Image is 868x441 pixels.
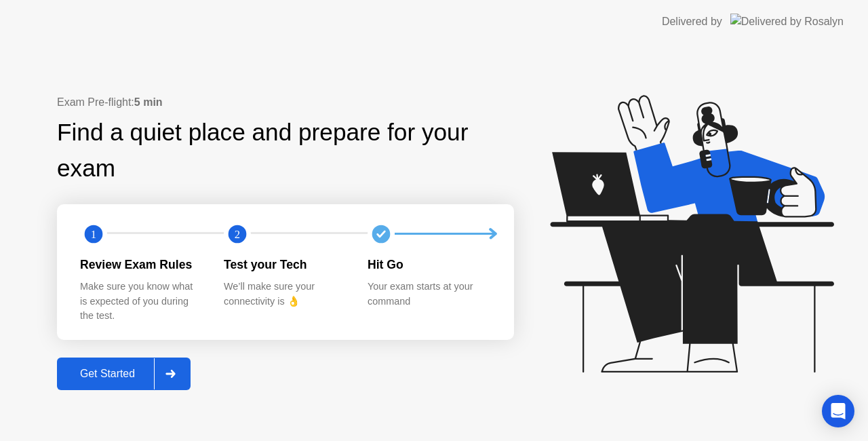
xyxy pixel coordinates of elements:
[662,14,722,30] div: Delivered by
[730,14,844,29] img: Delivered by Rosalyn
[822,395,854,427] div: Open Intercom Messenger
[57,115,514,187] div: Find a quiet place and prepare for your exam
[57,94,514,111] div: Exam Pre-flight:
[368,256,490,273] div: Hit Go
[224,280,346,309] div: We’ll make sure your connectivity is 👌
[80,280,202,324] div: Make sure you know what is expected of you during the test.
[57,358,191,390] button: Get Started
[368,280,490,309] div: Your exam starts at your command
[91,227,96,240] text: 1
[134,96,163,108] b: 5 min
[224,256,346,273] div: Test your Tech
[235,227,240,240] text: 2
[61,368,154,380] div: Get Started
[80,256,202,273] div: Review Exam Rules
